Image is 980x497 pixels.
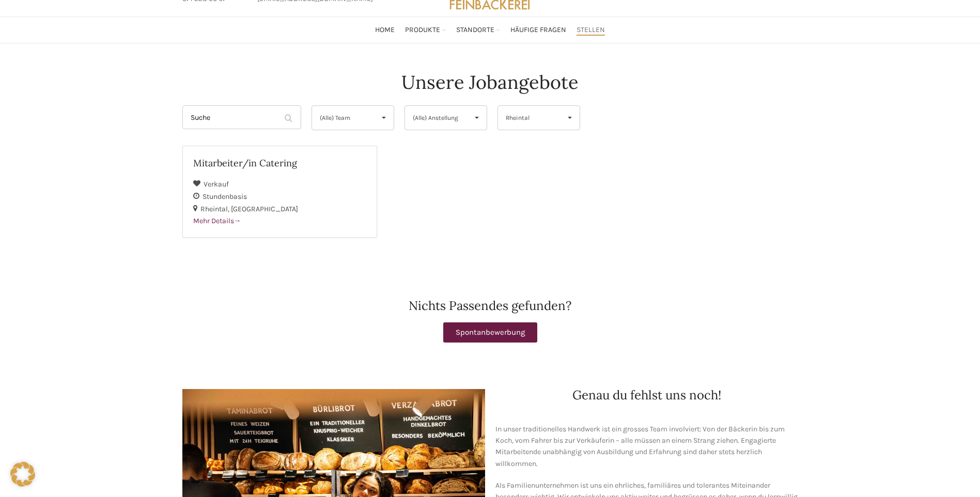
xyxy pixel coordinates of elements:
span: ▾ [560,106,580,130]
h2: Genau du fehlst uns noch! [495,389,798,401]
span: Produkte [405,25,440,35]
span: Rheintal [200,205,231,213]
span: Home [375,25,395,35]
span: ▾ [467,106,487,130]
p: In unser traditionelles Handwerk ist ein grosses Team involviert: Von der Bäckerin bis zum Koch, ... [495,424,798,470]
a: Mitarbeiter/in Catering Verkauf Stundenbasis Rheintal [GEOGRAPHIC_DATA] Mehr Details [182,146,377,238]
span: [GEOGRAPHIC_DATA] [231,205,298,213]
span: Häufige Fragen [510,25,566,35]
span: Spontanbewerbung [456,329,525,336]
a: Home [375,20,395,40]
span: (Alle) Team [320,106,369,130]
span: Mehr Details [193,216,241,225]
span: (Alle) Anstellung [413,106,462,130]
h2: Nichts Passendes gefunden? [182,300,798,312]
span: Standorte [456,25,494,35]
a: Produkte [405,20,446,40]
a: Standorte [456,20,500,40]
a: Stellen [577,20,605,40]
a: Häufige Fragen [510,20,566,40]
span: Stellen [577,25,605,35]
span: Stundenbasis [203,192,247,201]
h4: Unsere Jobangebote [401,69,579,95]
span: Rheintal [506,106,555,130]
input: Suche [182,105,301,129]
span: ▾ [374,106,394,130]
div: Main navigation [177,20,803,40]
span: Verkauf [204,180,229,189]
h2: Mitarbeiter/in Catering [193,157,366,169]
a: Spontanbewerbung [443,322,537,343]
